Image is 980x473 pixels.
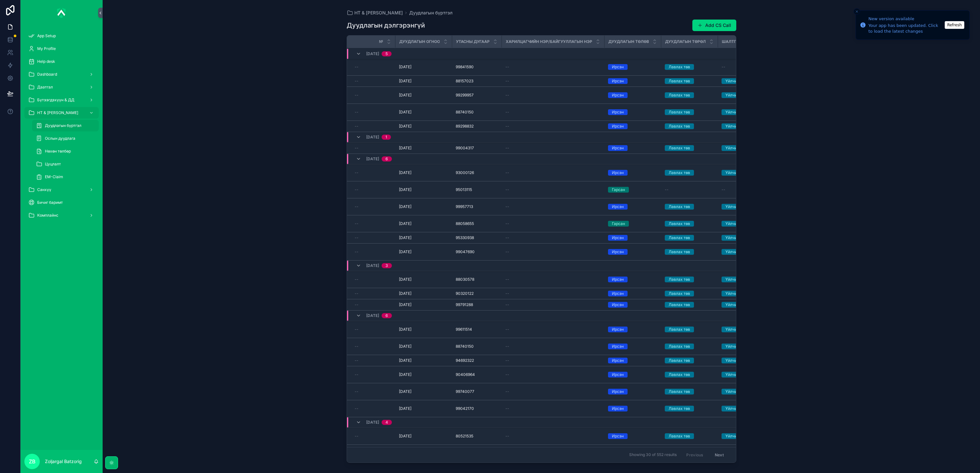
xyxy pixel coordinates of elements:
[505,249,509,254] span: --
[665,221,714,227] a: Лавлах төв
[669,109,690,115] div: Лавлах төв
[399,249,411,254] span: [DATE]
[456,145,498,151] a: 99004317
[612,145,624,151] div: Ирсэн
[612,123,624,129] div: Ирсэн
[37,187,51,192] span: Санхүү
[456,204,473,209] span: 99957713
[355,170,391,175] a: --
[505,79,600,84] a: --
[608,221,657,227] a: Гарсан
[366,156,379,162] span: [DATE]
[725,92,745,98] div: Үйлчилгээ
[725,235,745,241] div: Үйлчилгээ
[456,277,474,282] span: 88030578
[725,302,745,308] div: Үйлчилгээ
[612,221,625,227] div: Гарсан
[612,302,624,308] div: Ирсэн
[399,291,411,296] span: [DATE]
[456,93,474,98] span: 99299957
[665,358,714,363] a: Лавлах төв
[399,327,448,332] a: [DATE]
[399,358,448,363] a: [DATE]
[399,64,448,70] a: [DATE]
[456,124,498,129] a: 89298832
[612,187,625,193] div: Гарсан
[399,124,448,129] a: [DATE]
[456,291,474,296] span: 90320122
[665,187,714,192] a: --
[505,235,600,240] a: --
[366,313,379,318] span: [DATE]
[355,291,391,296] a: --
[37,85,53,90] span: Даатгал
[665,249,714,255] a: Лавлах төв
[612,249,624,255] div: Ирсэн
[505,187,600,192] a: --
[505,235,509,240] span: --
[399,79,448,84] a: [DATE]
[665,145,714,151] a: Лавлах төв
[722,277,762,282] a: Үйлчилгээ
[722,235,762,241] a: Үйлчилгээ
[399,235,448,240] a: [DATE]
[665,235,714,241] a: Лавлах төв
[505,204,600,209] a: --
[399,277,411,282] span: [DATE]
[355,124,359,129] span: --
[608,170,657,176] a: Ирсэн
[355,145,391,151] a: --
[665,204,714,210] a: Лавлах төв
[722,327,762,332] a: Үйлчилгээ
[608,187,657,193] a: Гарсан
[722,302,762,308] a: Үйлчилгээ
[665,78,714,84] a: Лавлах төв
[347,10,403,16] a: НТ & [PERSON_NAME]
[725,170,745,176] div: Үйлчилгээ
[456,204,498,209] a: 99957713
[669,291,690,296] div: Лавлах төв
[355,187,359,192] span: --
[355,358,359,363] span: --
[669,78,690,84] div: Лавлах төв
[355,145,359,151] span: --
[355,221,391,226] a: --
[355,277,359,282] span: --
[669,327,690,332] div: Лавлах төв
[505,124,600,129] a: --
[399,79,411,84] span: [DATE]
[366,263,379,268] span: [DATE]
[37,110,78,115] span: НТ & [PERSON_NAME]
[456,235,474,240] span: 95330938
[722,64,762,70] a: --
[505,344,600,349] a: --
[456,327,472,332] span: 99611514
[355,249,391,254] a: --
[399,204,448,209] a: [DATE]
[32,120,99,131] a: Дуудлагын бүртгэл
[722,249,762,255] a: Үйлчилгээ
[612,372,624,378] div: Ирсэн
[669,249,690,255] div: Лавлах төв
[354,10,403,16] span: НТ & [PERSON_NAME]
[669,123,690,129] div: Лавлах төв
[612,291,624,296] div: Ирсэн
[608,249,657,255] a: Ирсэн
[355,249,359,254] span: --
[399,221,411,226] span: [DATE]
[399,302,448,307] a: [DATE]
[665,170,714,176] a: Лавлах төв
[722,78,762,84] a: Үйлчилгээ
[456,249,498,254] a: 99047690
[399,291,448,296] a: [DATE]
[355,235,359,240] span: --
[725,344,745,349] div: Үйлчилгээ
[665,64,714,70] a: Лавлах төв
[608,204,657,210] a: Ирсэн
[608,109,657,115] a: Ирсэн
[456,291,498,296] a: 90320122
[456,327,498,332] a: 99611514
[399,170,411,175] span: [DATE]
[669,204,690,210] div: Лавлах төв
[456,344,474,349] span: 88740150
